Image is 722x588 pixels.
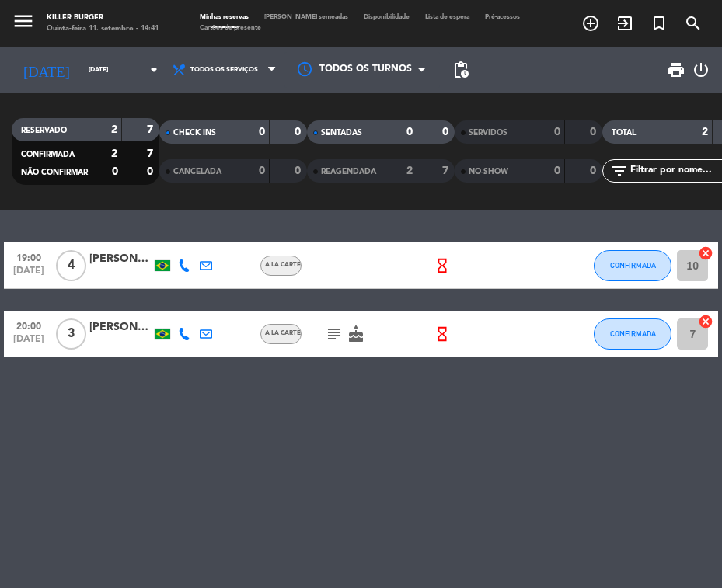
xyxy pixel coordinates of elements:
[554,165,560,176] strong: 0
[698,314,713,329] i: cancel
[477,14,528,20] span: Pré-acessos
[702,127,708,137] strong: 2
[111,148,117,159] strong: 2
[581,14,600,33] i: add_circle_outline
[610,261,656,270] span: CONFIRMADA
[21,151,75,158] span: CONFIRMADA
[145,61,163,79] i: arrow_drop_down
[21,169,88,176] span: NÃO CONFIRMAR
[9,266,48,284] span: [DATE]
[650,14,668,33] i: turned_in_not
[616,14,634,33] i: exit_to_app
[295,127,304,137] strong: 0
[590,127,599,137] strong: 0
[9,334,48,352] span: [DATE]
[12,9,35,33] i: menu
[21,127,67,134] span: RESERVADO
[574,10,608,37] span: RESERVAR MESA
[12,55,81,85] i: [DATE]
[692,61,710,79] i: power_settings_new
[594,250,671,281] button: CONFIRMADA
[265,262,301,268] span: A LA CARTE
[442,165,452,176] strong: 7
[190,66,258,74] span: Todos os serviços
[610,329,656,338] span: CONFIRMADA
[590,165,599,176] strong: 0
[698,245,713,261] i: cancel
[612,129,636,137] span: TOTAL
[554,127,560,137] strong: 0
[676,10,710,37] span: PESQUISA
[452,61,470,79] span: pending_actions
[89,318,152,336] div: [PERSON_NAME]
[610,162,629,180] i: filter_list
[192,25,269,31] span: Cartões de presente
[434,257,451,274] i: hourglass_empty
[89,250,152,268] div: [PERSON_NAME]
[356,14,417,20] span: Disponibilidade
[321,168,376,176] span: REAGENDADA
[56,250,86,281] span: 4
[47,12,159,23] div: Killer Burger
[9,316,48,334] span: 20:00
[147,166,156,177] strong: 0
[112,166,118,177] strong: 0
[256,14,356,20] span: [PERSON_NAME] semeadas
[147,124,156,135] strong: 7
[192,14,256,20] span: Minhas reservas
[259,165,265,176] strong: 0
[406,127,413,137] strong: 0
[321,129,362,137] span: SENTADAS
[56,318,86,350] span: 3
[469,168,508,176] span: NO-SHOW
[469,129,507,137] span: SERVIDOS
[147,148,156,159] strong: 7
[692,47,710,93] div: LOG OUT
[265,330,301,336] span: A LA CARTE
[434,325,451,343] i: hourglass_empty
[642,10,676,37] span: Reserva especial
[9,248,48,266] span: 19:00
[259,127,265,137] strong: 0
[325,325,344,343] i: subject
[173,129,216,137] span: CHECK INS
[417,14,477,20] span: Lista de espera
[667,61,685,79] span: print
[594,318,671,350] button: CONFIRMADA
[684,14,703,33] i: search
[173,168,221,176] span: CANCELADA
[608,10,642,37] span: WALK IN
[406,165,413,176] strong: 2
[442,127,452,137] strong: 0
[295,165,304,176] strong: 0
[347,325,365,343] i: cake
[12,9,35,37] button: menu
[47,23,159,34] div: Quinta-feira 11. setembro - 14:41
[111,124,117,135] strong: 2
